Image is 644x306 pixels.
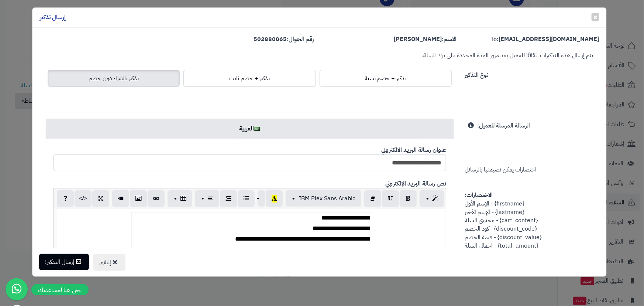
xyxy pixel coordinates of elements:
[93,254,125,271] button: إغلاق
[385,179,446,188] b: نص رسالة البريد الإلكتروني
[254,127,260,131] img: ar.png
[254,35,287,44] strong: 502880065
[299,194,355,203] span: IBM Plex Sans Arabic
[39,254,89,270] button: إرسال التذكير!
[365,74,406,83] span: تذكير + خصم نسبة
[490,35,599,44] label: To:
[465,68,488,79] label: نوع التذكير
[40,13,66,22] h4: إرسال تذكير
[89,74,139,83] span: تذكير بالشراء دون خصم
[394,35,442,44] strong: [PERSON_NAME]
[422,51,593,60] small: يتم إرسال هذه التذكيرات تلقائيًا للعميل بعد مرور المدة المحددة على ترك السلة.
[381,146,446,154] b: عنوان رسالة البريد الالكتروني
[394,35,457,44] label: الاسم:
[229,74,270,83] span: تذكير + خصم ثابت
[477,119,530,130] label: الرسالة المرسلة للعميل:
[254,35,314,44] label: رقم الجوال:
[465,191,493,200] strong: الاختصارات:
[593,11,597,23] span: ×
[46,119,454,139] a: العربية
[465,121,545,275] span: اختصارات يمكن تضيمنها بالرسائل {firstname} - الإسم الأول {lastname} - الإسم الأخير {cart_content}...
[499,35,599,44] strong: [EMAIL_ADDRESS][DOMAIN_NAME]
